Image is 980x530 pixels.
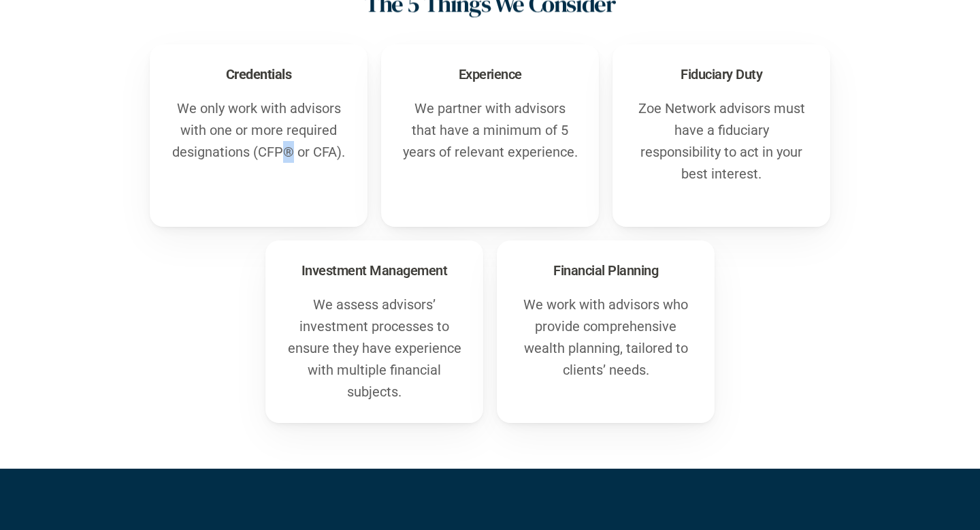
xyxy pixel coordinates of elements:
[402,97,578,163] p: We partner with advisors that have a minimum of 5 years of relevant experience.
[553,261,658,280] h3: Financial Planning
[681,65,762,84] h3: Fiduciary Duty
[286,294,463,403] p: We assess advisors’ investment processes to ensure they have experience with multiple financial s...
[517,294,694,381] p: We work with advisors who provide comprehensive wealth planning, tailored to clients’ needs.
[170,97,347,163] p: We only work with advisors with one or more required designations (CFP® or CFA).
[633,97,810,185] p: Zoe Network advisors must have a fiduciary responsibility to act in your best interest.
[301,261,448,280] h3: Investment Management
[226,65,292,84] h3: Credentials
[459,65,522,84] h3: Experience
